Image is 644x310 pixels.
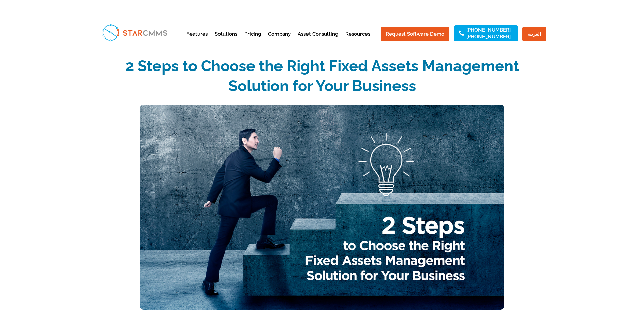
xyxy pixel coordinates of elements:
[106,56,538,96] div: 2 Steps to Choose the Right Fixed Assets Management Solution for Your Business
[244,32,261,48] a: Pricing
[298,32,338,48] a: Asset Consulting
[268,32,291,48] a: Company
[186,32,208,48] a: Features
[466,34,511,39] a: [PHONE_NUMBER]
[140,105,504,310] img: Fixed Asset Management System – Aladdin CMMS
[99,21,170,44] img: StarCMMS
[466,28,511,32] a: [PHONE_NUMBER]
[381,27,449,41] a: Request Software Demo
[215,32,237,48] a: Solutions
[522,27,546,41] a: العربية
[345,32,370,48] a: Resources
